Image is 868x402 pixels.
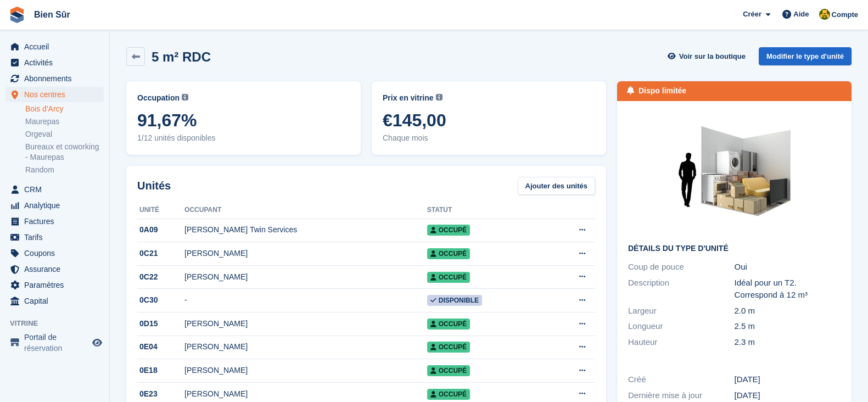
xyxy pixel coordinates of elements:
[735,336,841,349] div: 2.3 m
[628,373,735,386] div: Créé
[184,289,427,312] td: -
[628,261,735,273] div: Coup de pouce
[24,55,90,70] span: Activités
[735,320,841,333] div: 2.5 m
[427,295,482,306] span: Disponible
[24,39,90,54] span: Accueil
[735,261,841,273] div: Oui
[639,85,686,97] div: Dispo limitée
[184,365,427,376] div: [PERSON_NAME]
[735,305,841,317] div: 2.0 m
[25,116,104,127] a: Maurepas
[137,388,184,400] div: 0E23
[184,271,427,283] div: [PERSON_NAME]
[137,132,350,144] span: 1/12 unités disponibles
[628,277,735,302] div: Description
[24,261,90,277] span: Assurance
[25,104,104,114] a: Bois d'Arcy
[427,248,470,259] span: Occupé
[137,202,184,219] th: Unité
[5,230,104,245] a: menu
[9,7,25,23] img: stora-icon-8386f47178a22dfd0bd8f6a31ec36ba5ce8667c1dd55bd0f319d3a0aa187defe.svg
[24,214,90,229] span: Factures
[427,319,470,330] span: Occupé
[5,182,104,197] a: menu
[137,224,184,236] div: 0A09
[383,110,595,130] span: €145,00
[5,39,104,54] a: menu
[759,47,852,65] a: Modifier le type d'unité
[10,318,109,329] span: Vitrine
[628,244,841,253] h2: Détails du type d'unité
[793,9,809,20] span: Aide
[137,248,184,259] div: 0C21
[628,305,735,317] div: Largeur
[137,110,350,130] span: 91,67%
[182,94,188,101] img: icon-info-grey-7440780725fd019a000dd9b08b2336e03edf1995a4989e88bcd33f0948082b44.svg
[427,202,546,219] th: Statut
[5,293,104,309] a: menu
[652,112,817,236] img: box-5m2.jpg
[24,293,90,309] span: Capital
[5,261,104,277] a: menu
[24,182,90,197] span: CRM
[628,389,735,402] div: Dernière mise à jour
[5,55,104,70] a: menu
[24,245,90,261] span: Coupons
[628,320,735,333] div: Longueur
[5,332,104,354] a: menu
[735,389,841,402] div: [DATE]
[25,165,104,175] a: Random
[24,332,90,354] span: Portail de réservation
[735,277,841,302] div: Idéal pour un T2. Correspond à 12 m³
[184,202,427,219] th: Occupant
[735,373,841,386] div: [DATE]
[24,198,90,213] span: Analytique
[427,225,470,236] span: Occupé
[436,94,443,101] img: icon-info-grey-7440780725fd019a000dd9b08b2336e03edf1995a4989e88bcd33f0948082b44.svg
[152,49,211,64] h2: 5 m² RDC
[137,294,184,306] div: 0C30
[24,277,90,293] span: Paramètres
[427,365,470,376] span: Occupé
[137,92,180,104] span: Occupation
[137,365,184,376] div: 0E18
[427,389,470,400] span: Occupé
[137,177,171,194] h2: Unités
[819,9,830,20] img: Fatima Kelaaoui
[5,198,104,213] a: menu
[518,177,595,195] a: Ajouter des unités
[184,318,427,330] div: [PERSON_NAME]
[679,51,746,62] span: Voir sur la boutique
[25,142,104,163] a: Bureaux et coworking - Maurepas
[184,248,427,259] div: [PERSON_NAME]
[184,341,427,353] div: [PERSON_NAME]
[137,318,184,330] div: 0D15
[5,277,104,293] a: menu
[743,9,761,20] span: Créer
[383,132,595,144] span: Chaque mois
[24,71,90,86] span: Abonnements
[383,92,434,104] span: Prix en vitrine
[91,336,104,349] a: Boutique d'aperçu
[427,342,470,353] span: Occupé
[30,5,75,24] a: Bien Sûr
[25,129,104,139] a: Orgeval
[5,87,104,102] a: menu
[832,9,858,20] span: Compte
[427,272,470,283] span: Occupé
[137,341,184,353] div: 0E04
[24,230,90,245] span: Tarifs
[184,388,427,400] div: [PERSON_NAME]
[628,336,735,349] div: Hauteur
[5,214,104,229] a: menu
[24,87,90,102] span: Nos centres
[667,47,750,65] a: Voir sur la boutique
[5,71,104,86] a: menu
[184,224,427,236] div: [PERSON_NAME] Twin Services
[137,271,184,283] div: 0C22
[5,245,104,261] a: menu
